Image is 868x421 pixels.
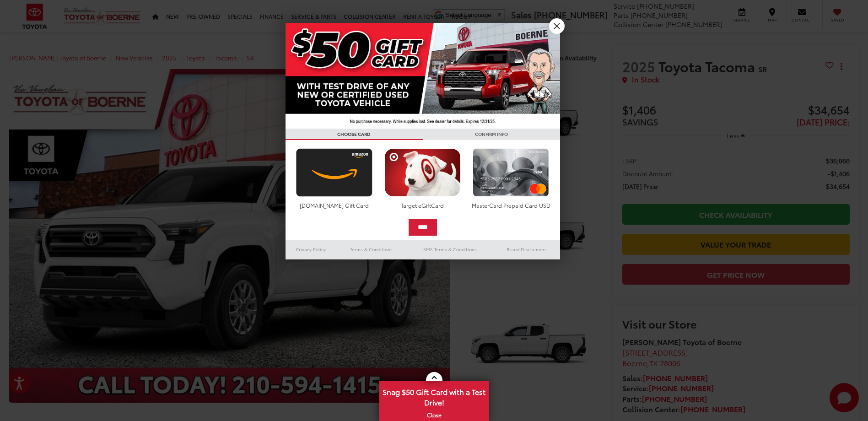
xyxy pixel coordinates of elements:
[286,23,560,129] img: 42635_top_851395.jpg
[470,201,551,209] div: MasterCard Prepaid Card USD
[286,244,337,255] a: Privacy Policy
[380,382,488,410] span: Snag $50 Gift Card with a Test Drive!
[470,148,551,197] img: mastercard.png
[294,201,375,209] div: [DOMAIN_NAME] Gift Card
[423,129,560,140] h3: CONFIRM INFO
[407,244,493,255] a: SMS Terms & Conditions
[286,129,423,140] h3: CHOOSE CARD
[336,244,406,255] a: Terms & Conditions
[382,148,463,197] img: targetcard.png
[294,148,375,197] img: amazoncard.png
[493,244,560,255] a: Brand Disclaimers
[382,201,463,209] div: Target eGiftCard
